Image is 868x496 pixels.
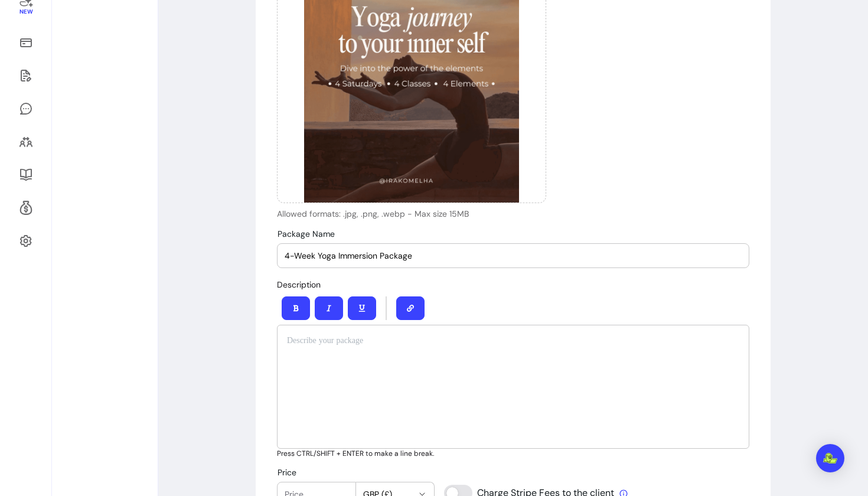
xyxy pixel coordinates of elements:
p: Allowed formats: .jpg, .png, .webp - Max size 15MB [277,208,546,220]
a: Refer & Earn [14,194,37,222]
input: Package Name [285,250,742,262]
span: Price [278,467,296,478]
span: Description [277,279,321,290]
p: Press CTRL/SHIFT + ENTER to make a line break. [277,449,749,458]
span: New [19,8,32,16]
a: Settings [14,227,37,255]
a: Waivers [14,61,37,90]
a: Clients [14,128,37,156]
a: Sales [14,28,37,57]
a: Resources [14,161,37,189]
span: Package Name [278,229,335,239]
a: My Messages [14,94,37,123]
div: Open Intercom Messenger [816,444,844,472]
